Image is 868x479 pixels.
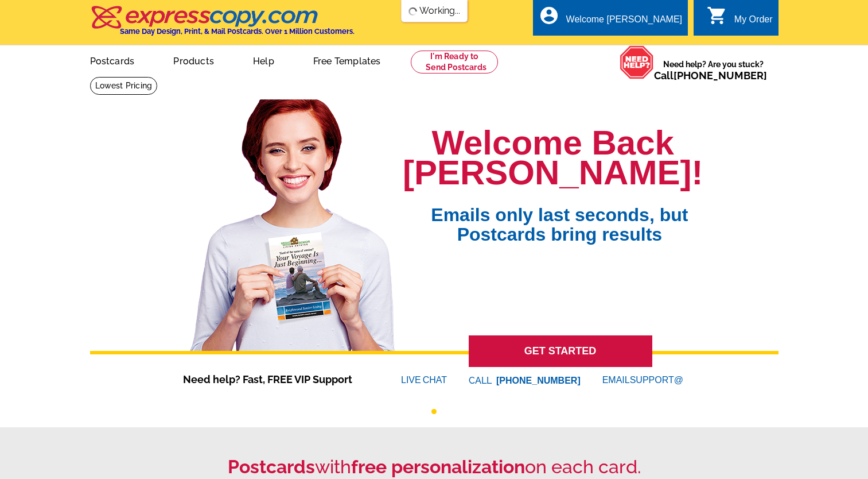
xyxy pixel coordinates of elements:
span: Call [654,69,767,82]
i: account_circle [539,5,559,26]
font: LIVE [401,373,423,387]
a: Free Templates [295,47,399,74]
a: Same Day Design, Print, & Mail Postcards. Over 1 Million Customers. [90,14,355,36]
button: 1 of 1 [431,409,437,414]
font: SUPPORT@ [630,373,685,387]
a: Postcards [72,47,153,74]
h1: Welcome Back [PERSON_NAME]! [403,128,703,188]
h2: with on each card. [90,456,779,478]
span: Need help? Are you stuck? [654,59,773,82]
a: LIVECHAT [401,375,447,385]
h4: Same Day Design, Print, & Mail Postcards. Over 1 Million Customers. [120,27,355,36]
span: Need help? Fast, FREE VIP Support [183,372,367,387]
strong: Postcards [228,456,315,477]
div: My Order [734,14,773,30]
a: shopping_cart My Order [707,13,773,27]
img: help [620,45,654,79]
img: welcome-back-logged-in.png [183,99,403,351]
a: GET STARTED [469,335,652,367]
img: loading... [408,7,417,16]
a: Products [155,47,232,74]
a: [PHONE_NUMBER] [674,69,767,82]
span: Emails only last seconds, but Postcards bring results [416,188,703,244]
div: Welcome [PERSON_NAME] [566,14,682,30]
strong: free personalization [351,456,525,477]
a: Help [235,47,293,74]
i: shopping_cart [707,5,727,26]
